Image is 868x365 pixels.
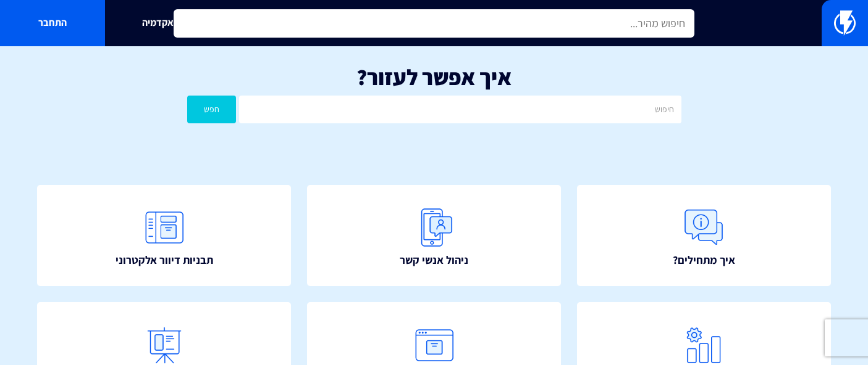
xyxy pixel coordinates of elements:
[37,185,291,287] a: תבניות דיוור אלקטרוני
[673,252,735,268] span: איך מתחילים?
[19,65,849,89] h1: איך אפשר לעזור?
[174,9,694,38] input: חיפוש מהיר...
[400,252,468,268] span: ניהול אנשי קשר
[577,185,831,287] a: איך מתחילים?
[116,252,213,268] span: תבניות דיוור אלקטרוני
[307,185,561,287] a: ניהול אנשי קשר
[239,96,681,123] input: חיפוש
[187,96,237,123] button: חפש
